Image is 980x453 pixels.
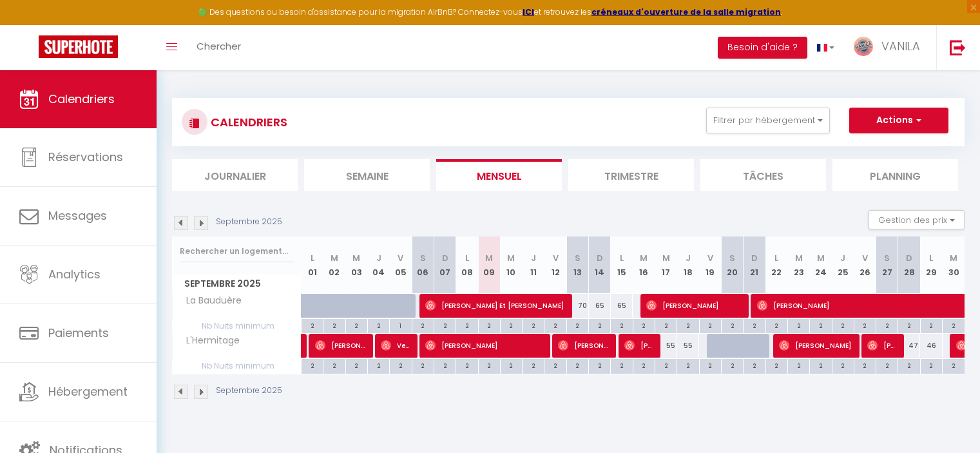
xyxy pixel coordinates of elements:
div: 2 [368,319,389,331]
span: Septembre 2025 [173,275,301,293]
th: 28 [898,236,920,294]
div: 2 [323,319,345,331]
th: 15 [611,236,633,294]
div: 2 [412,319,434,331]
div: 1 [390,319,411,331]
div: 2 [854,319,876,331]
div: 2 [434,359,456,371]
div: 2 [456,319,477,331]
div: 2 [589,319,610,331]
div: 2 [544,319,566,331]
th: 07 [434,236,456,294]
th: 06 [412,236,434,294]
span: [PERSON_NAME] [646,293,741,318]
span: Veuve Bourgeois [PERSON_NAME] [381,333,410,358]
div: 2 [832,319,854,331]
div: 2 [346,359,367,371]
th: 21 [744,236,765,294]
div: 70 [566,294,588,318]
div: 65 [589,294,611,318]
div: 2 [567,359,588,371]
div: 47 [898,334,920,358]
abbr: L [774,252,778,264]
div: 2 [810,319,831,331]
button: Besoin d'aide ? [718,37,807,59]
div: 2 [876,319,898,331]
div: 55 [677,334,699,358]
th: 22 [765,236,787,294]
li: Mensuel [436,159,562,191]
div: 2 [700,359,721,371]
span: Nb Nuits minimum [173,359,301,373]
div: 2 [810,359,831,371]
li: Journalier [172,159,298,191]
div: 2 [854,359,876,371]
span: La Bauduère [175,294,245,308]
div: 2 [655,359,677,371]
div: 2 [523,319,544,331]
abbr: V [398,252,403,264]
abbr: S [420,252,426,264]
th: 23 [787,236,809,294]
div: 2 [766,359,787,371]
div: 2 [611,359,632,371]
div: 2 [655,319,677,331]
div: 2 [434,319,456,331]
a: Chercher [187,25,251,70]
span: [PERSON_NAME] [558,333,609,358]
th: 26 [854,236,876,294]
div: 2 [921,359,942,371]
div: 2 [456,359,477,371]
span: Chercher [197,39,241,53]
div: 2 [832,359,854,371]
div: 2 [501,319,522,331]
a: ICI [523,6,534,17]
th: 18 [677,236,699,294]
div: 55 [655,334,677,358]
div: 2 [544,359,566,371]
abbr: M [662,252,670,264]
div: 2 [788,359,809,371]
th: 14 [589,236,611,294]
th: 27 [876,236,898,294]
th: 10 [500,236,522,294]
th: 17 [655,236,677,294]
li: Trimestre [568,159,694,191]
h3: CALENDRIERS [207,108,287,137]
a: créneaux d'ouverture de la salle migration [591,6,781,17]
th: 29 [920,236,942,294]
abbr: V [707,252,713,264]
abbr: S [884,252,890,264]
abbr: M [640,252,648,264]
div: 2 [302,359,323,371]
li: Tâches [700,159,826,191]
abbr: L [620,252,624,264]
abbr: D [442,252,448,264]
th: 02 [323,236,345,294]
div: 2 [611,319,632,331]
abbr: J [531,252,536,264]
abbr: D [597,252,603,264]
div: 2 [700,319,721,331]
li: Semaine [304,159,430,191]
div: 2 [368,359,389,371]
abbr: J [840,252,845,264]
div: 2 [744,359,765,371]
img: Super Booking [39,35,118,58]
abbr: V [553,252,559,264]
img: logout [950,39,966,55]
div: 2 [390,359,411,371]
abbr: D [906,252,912,264]
div: 2 [744,319,765,331]
div: 2 [677,359,698,371]
div: 65 [611,294,633,318]
div: 46 [920,334,942,358]
div: 2 [722,319,743,331]
div: 2 [479,359,500,371]
button: Filtrer par hébergement [706,108,830,133]
div: 2 [788,319,809,331]
a: ... VANILA [844,25,936,70]
abbr: J [376,252,381,264]
th: 04 [367,236,389,294]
